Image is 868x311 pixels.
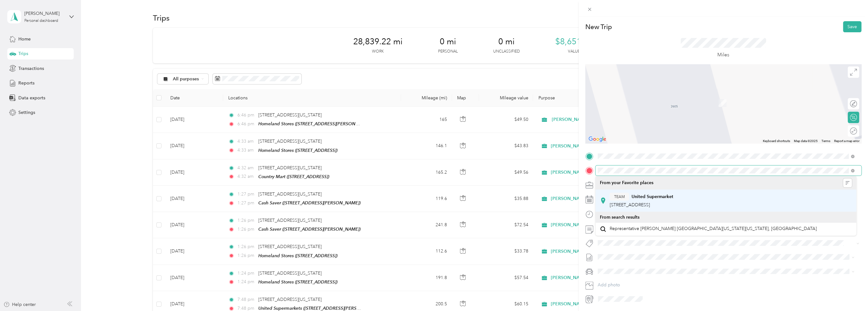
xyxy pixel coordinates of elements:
button: Add photo [595,281,861,289]
button: TEAM [609,193,629,201]
span: From your Favorite places [600,180,653,186]
p: Miles [717,51,729,59]
button: Keyboard shortcuts [763,139,790,143]
button: Save [843,21,861,32]
span: [STREET_ADDRESS] [609,202,650,208]
a: Report a map error [834,139,859,143]
span: TEAM [614,194,625,200]
span: Representative [PERSON_NAME] [GEOGRAPHIC_DATA][US_STATE][US_STATE], [GEOGRAPHIC_DATA] [609,226,816,232]
p: New Trip [585,22,612,31]
span: From search results [600,215,639,220]
a: Terms (opens in new tab) [821,139,830,143]
strong: United Supermarket [631,194,673,200]
a: Open this area in Google Maps (opens a new window) [587,135,608,143]
iframe: Everlance-gr Chat Button Frame [833,276,868,311]
img: Google [587,135,608,143]
span: Map data ©2025 [794,139,818,143]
